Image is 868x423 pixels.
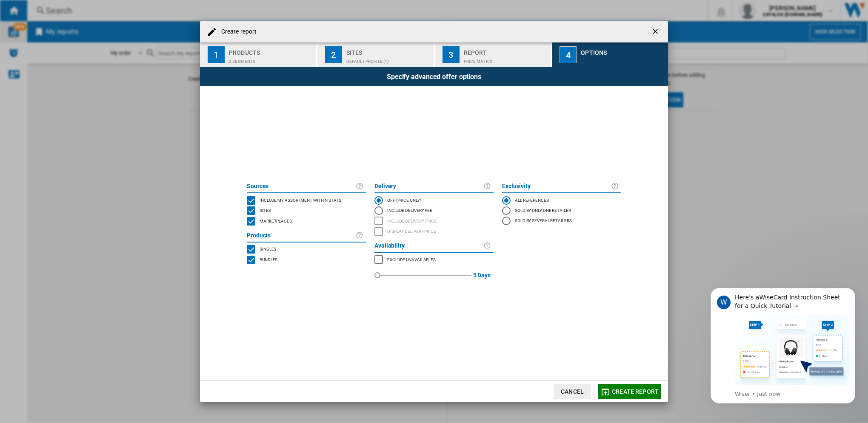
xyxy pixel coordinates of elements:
[387,217,437,223] span: Include delivery price
[374,195,494,205] md-radio-button: OFF (price only)
[317,42,434,67] button: 2 Sites Default profile (1)
[247,216,366,226] md-checkbox: MARKETPLACES
[247,195,366,206] md-checkbox: INCLUDE MY SITE
[648,23,665,40] button: getI18NText('BUTTONS.CLOSE_DIALOG')
[208,46,225,63] div: 1
[374,206,494,216] md-radio-button: Include Delivery Fee
[581,46,665,55] div: Options
[247,254,366,265] md-checkbox: BUNDLES
[229,55,313,64] div: 2 segments
[346,46,430,55] div: Sites
[598,384,661,399] button: Create report
[260,245,276,251] span: Singles
[260,217,292,223] span: Marketplaces
[374,181,483,192] label: Delivery
[247,244,366,255] md-checkbox: SINGLE
[502,195,621,205] md-radio-button: All references
[260,256,277,262] span: Bundles
[374,241,483,251] label: Availability
[200,67,668,86] div: Specify advanced offer options
[443,46,460,63] div: 3
[200,42,317,67] button: 1 Products 2 segments
[374,226,494,237] md-checkbox: SHOW DELIVERY PRICE
[651,27,661,37] ng-md-icon: getI18NText('BUTTONS.CLOSE_DIALOG')
[473,265,491,285] label: 5 Days
[502,181,611,192] label: Exclusivity
[247,231,356,241] label: Products
[346,55,430,64] div: Default profile (1)
[387,228,436,234] span: Display delivery price
[502,216,621,226] md-radio-button: Sold by several retailers
[374,254,494,265] md-checkbox: MARKETPLACES
[387,256,436,262] span: Exclude unavailables
[560,46,577,63] div: 4
[260,197,341,203] span: Include my assortment within stats
[260,207,271,213] span: Sites
[464,46,548,55] div: Report
[374,216,494,226] md-checkbox: INCLUDE DELIVERY PRICE
[217,28,257,36] h4: Create report
[502,206,621,216] md-radio-button: Sold by only one retailer
[612,388,659,395] span: Create report
[247,206,366,216] md-checkbox: SITES
[325,46,342,63] div: 2
[698,280,868,409] iframe: Intercom notifications message
[552,42,668,67] button: 4 Options
[247,181,356,192] label: Sources
[554,384,591,399] button: Cancel
[229,46,313,55] div: Products
[377,265,471,285] md-slider: red
[464,55,548,64] div: Price Matrix
[435,42,552,67] button: 3 Report Price Matrix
